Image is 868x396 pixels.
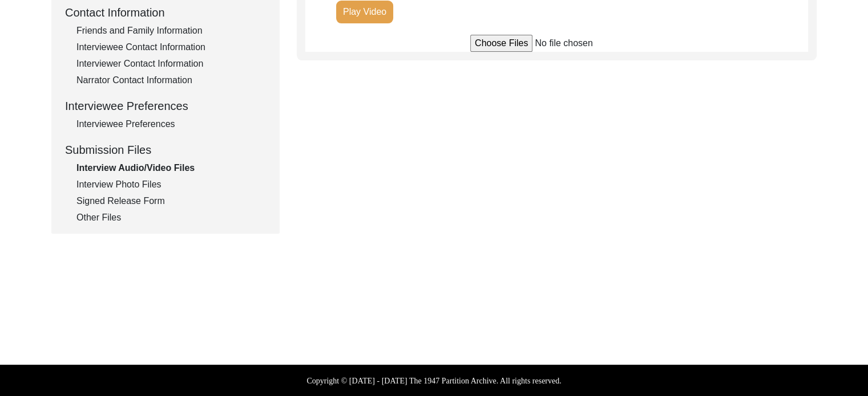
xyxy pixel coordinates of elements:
[306,375,561,387] label: Copyright © [DATE] - [DATE] The 1947 Partition Archive. All rights reserved.
[76,161,266,175] div: Interview Audio/Video Files
[76,194,266,208] div: Signed Release Form
[65,141,266,158] div: Submission Files
[76,24,266,38] div: Friends and Family Information
[65,4,266,21] div: Contact Information
[76,211,266,224] div: Other Files
[76,40,266,54] div: Interviewee Contact Information
[76,178,266,191] div: Interview Photo Files
[76,57,266,71] div: Interviewer Contact Information
[65,97,266,115] div: Interviewee Preferences
[76,117,266,131] div: Interviewee Preferences
[76,74,266,87] div: Narrator Contact Information
[336,1,393,23] button: Play Video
